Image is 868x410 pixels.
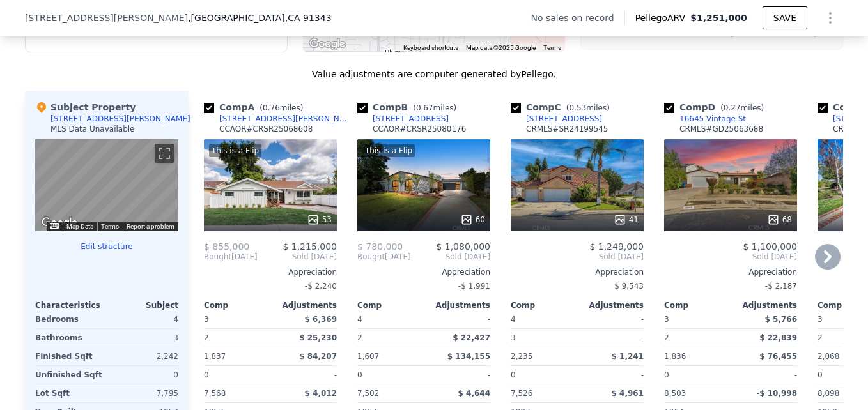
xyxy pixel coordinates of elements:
[357,241,403,252] span: $ 780,000
[759,333,797,342] span: $ 22,839
[35,300,107,310] div: Characteristics
[580,329,644,347] div: -
[25,11,188,24] span: [STREET_ADDRESS][PERSON_NAME]
[511,329,575,347] div: 3
[818,315,823,324] span: 3
[577,300,644,310] div: Adjustments
[664,101,769,114] div: Comp D
[204,267,337,277] div: Appreciation
[109,384,178,402] div: 7,795
[204,241,249,252] span: $ 855,000
[263,103,280,112] span: 0.76
[357,267,490,277] div: Appreciation
[204,389,226,398] span: 7,568
[35,139,178,231] div: Map
[204,252,258,262] div: [DATE]
[818,352,839,361] span: 2,068
[219,114,352,124] div: [STREET_ADDRESS][PERSON_NAME]
[35,139,178,231] div: Street View
[569,103,586,112] span: 0.53
[664,315,669,324] span: 3
[635,11,691,24] span: Pellego ARV
[305,389,337,398] span: $ 4,012
[357,300,424,310] div: Comp
[466,44,536,51] span: Map data ©2025 Google
[733,366,797,384] div: -
[511,114,602,124] a: [STREET_ADDRESS]
[109,347,178,365] div: 2,242
[35,329,104,347] div: Bathrooms
[403,43,458,52] button: Keyboard shortcuts
[690,13,747,23] span: $1,251,000
[35,384,104,402] div: Lot Sqft
[458,389,490,398] span: $ 4,644
[731,300,797,310] div: Adjustments
[614,282,644,291] span: $ 9,543
[416,103,433,112] span: 0.67
[35,101,136,114] div: Subject Property
[561,103,615,112] span: ( miles)
[511,252,644,262] span: Sold [DATE]
[511,101,615,114] div: Comp C
[511,300,577,310] div: Comp
[763,6,807,29] button: SAVE
[411,252,490,262] span: Sold [DATE]
[664,352,686,361] span: 1,836
[453,333,490,342] span: $ 22,427
[511,315,516,324] span: 4
[664,370,669,379] span: 0
[357,252,411,262] div: [DATE]
[299,352,337,361] span: $ 84,207
[38,215,81,231] img: Google
[664,389,686,398] span: 8,503
[107,300,178,310] div: Subject
[357,101,461,114] div: Comp B
[219,124,313,134] div: CCAOR # CRSR25068608
[765,282,797,291] span: -$ 2,187
[421,37,445,69] div: 9428 Gerald Ave
[254,103,308,112] span: ( miles)
[759,352,797,361] span: $ 76,455
[285,13,332,23] span: , CA 91343
[580,310,644,328] div: -
[818,5,843,31] button: Show Options
[357,252,385,262] span: Bought
[283,241,337,252] span: $ 1,215,000
[35,347,104,365] div: Finished Sqft
[50,124,135,134] div: MLS Data Unavailable
[204,352,226,361] span: 1,837
[25,68,843,80] div: Value adjustments are computer generated by Pellego .
[50,114,190,124] div: [STREET_ADDRESS][PERSON_NAME]
[818,370,823,379] span: 0
[305,282,337,291] span: -$ 2,240
[357,114,449,124] a: [STREET_ADDRESS]
[273,366,337,384] div: -
[306,36,348,52] a: Open this area in Google Maps (opens a new window)
[543,44,561,51] a: Terms
[258,252,337,262] span: Sold [DATE]
[526,124,608,134] div: CRMLS # SR24199545
[679,114,746,124] div: 16645 Vintage St
[373,124,466,134] div: CCAOR # CRSR25080176
[209,144,261,157] div: This is a Flip
[38,215,81,231] a: Open this area in Google Maps (opens a new window)
[426,366,490,384] div: -
[204,101,308,114] div: Comp A
[511,267,644,277] div: Appreciation
[614,213,639,226] div: 41
[724,103,741,112] span: 0.27
[424,300,490,310] div: Adjustments
[306,36,348,52] img: Google
[612,389,644,398] span: $ 4,961
[767,213,792,226] div: 68
[357,370,362,379] span: 0
[580,366,644,384] div: -
[715,103,769,112] span: ( miles)
[204,252,231,262] span: Bought
[426,310,490,328] div: -
[511,370,516,379] span: 0
[362,144,415,157] div: This is a Flip
[460,213,485,226] div: 60
[511,352,532,361] span: 2,235
[35,241,178,252] button: Edit structure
